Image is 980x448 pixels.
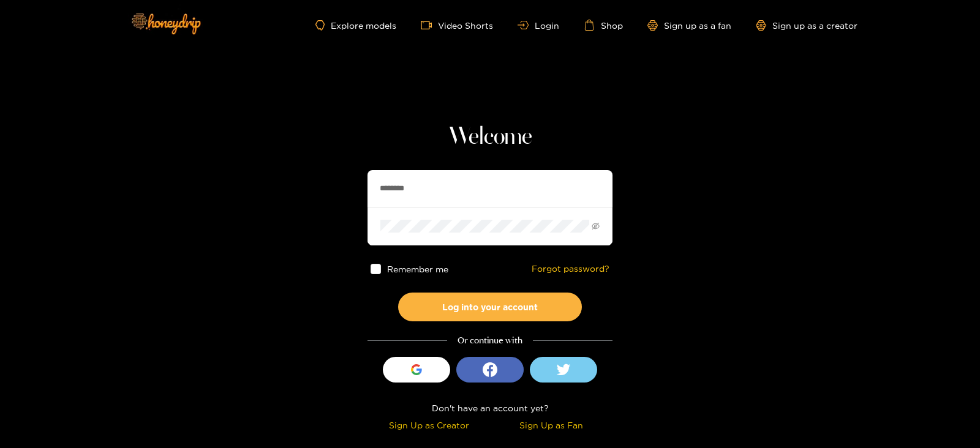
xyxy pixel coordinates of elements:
[398,293,582,321] button: Log into your account
[315,20,396,31] a: Explore models
[421,20,438,31] span: video-camera
[584,20,623,31] a: Shop
[756,20,858,31] a: Sign up as a creator
[532,264,609,274] a: Forgot password?
[371,418,487,432] div: Sign Up as Creator
[367,401,612,415] div: Don't have an account yet?
[367,334,612,348] div: Or continue with
[647,20,731,31] a: Sign up as a fan
[367,122,612,152] h1: Welcome
[387,264,448,274] span: Remember me
[592,222,600,230] span: eye-invisible
[518,21,559,30] a: Login
[421,20,493,31] a: Video Shorts
[493,418,609,432] div: Sign Up as Fan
